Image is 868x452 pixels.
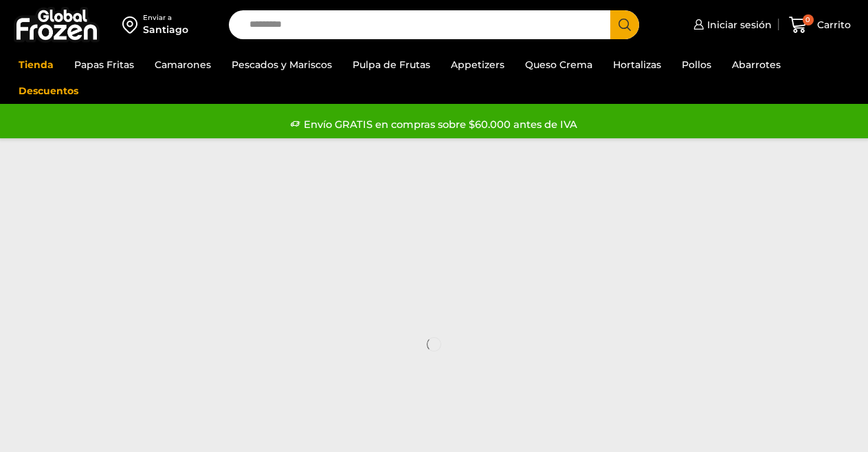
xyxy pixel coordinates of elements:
a: Queso Crema [518,52,599,78]
a: Abarrotes [725,52,788,78]
a: Iniciar sesión [690,11,772,39]
a: 0 Carrito [786,9,854,41]
span: Carrito [814,18,851,32]
img: address-field-icon.svg [122,13,143,36]
a: Descuentos [12,78,85,104]
a: Appetizers [444,52,511,78]
a: Pollos [675,52,718,78]
button: Search button [610,10,639,39]
a: Tienda [12,52,60,78]
div: Enviar a [143,13,188,23]
span: 0 [803,14,814,25]
a: Hortalizas [606,52,668,78]
a: Pescados y Mariscos [225,52,339,78]
div: Santiago [143,23,188,36]
a: Pulpa de Frutas [346,52,437,78]
a: Papas Fritas [67,52,141,78]
span: Iniciar sesión [704,18,772,32]
a: Camarones [148,52,218,78]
